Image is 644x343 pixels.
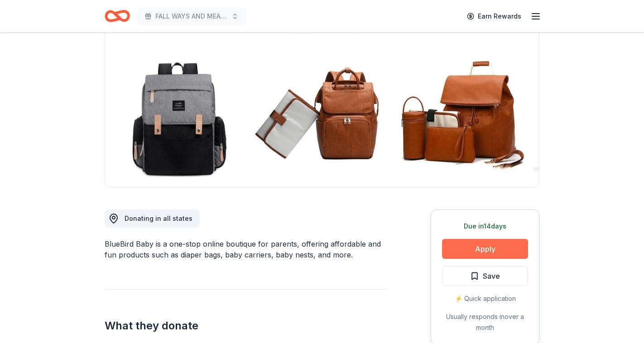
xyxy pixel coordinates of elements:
[155,11,228,22] span: FALL WAYS AND MEANS
[125,214,192,222] span: Donating in all states
[105,5,130,27] a: Home
[442,239,528,259] button: Apply
[442,311,528,333] div: Usually responds in over a month
[105,14,539,187] img: Image for BlueBird Baby
[483,270,500,282] span: Save
[442,266,528,286] button: Save
[442,221,528,232] div: Due in 14 days
[105,238,387,260] div: BlueBird Baby is a one-stop online boutique for parents, offering affordable and fun products suc...
[461,8,527,24] a: Earn Rewards
[105,319,387,333] h2: What they donate
[442,293,528,304] div: ⚡️ Quick application
[137,7,246,25] button: FALL WAYS AND MEANS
